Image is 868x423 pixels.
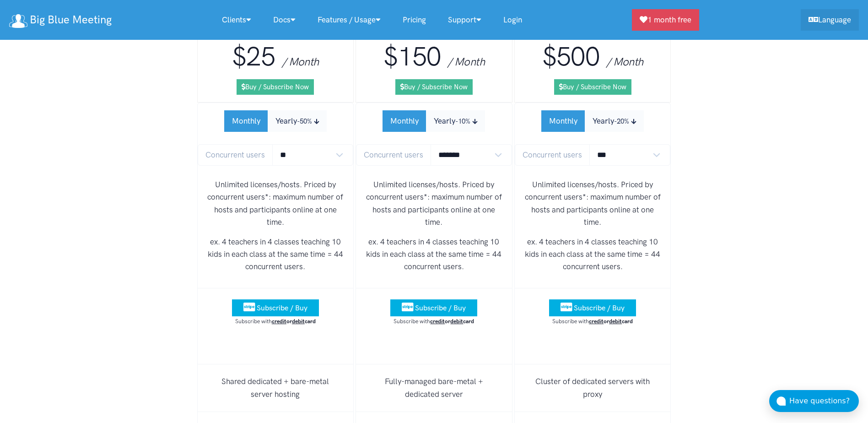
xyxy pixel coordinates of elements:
p: ex. 4 teachers in 4 classes teaching 10 kids in each class at the same time = 44 concurrent users. [205,236,346,273]
a: Language [801,9,859,31]
strong: or card [272,318,316,325]
u: debit [292,318,305,325]
a: Buy / Subscribe Now [554,79,631,95]
iframe: PayPal [388,333,480,349]
div: Subscription Period [541,110,644,132]
a: Features / Usage [307,10,392,30]
a: Buy / Subscribe Now [395,79,473,95]
u: debit [450,318,463,325]
span: Subscribe / Buy [415,304,466,312]
iframe: PayPal [547,333,638,349]
small: Subscribe with [552,318,633,325]
span: $500 [542,41,600,72]
button: Monthly [224,110,268,132]
button: Yearly-50% [268,110,327,132]
p: Unlimited licenses/hosts. Priced by concurrent users*: maximum number of hosts and participants o... [205,179,346,228]
small: Subscribe with [394,318,474,325]
span: $25 [232,41,275,72]
span: Subscribe / Buy [257,304,307,312]
div: Have questions? [789,395,859,407]
p: Unlimited licenses/hosts. Priced by concurrent users*: maximum number of hosts and participants o... [363,179,505,228]
u: credit [272,318,286,325]
a: Clients [211,10,262,30]
small: -50% [297,117,312,125]
small: -20% [614,117,629,125]
u: credit [589,318,604,325]
p: Unlimited licenses/hosts. Priced by concurrent users*: maximum number of hosts and participants o... [522,179,663,228]
button: Monthly [541,110,585,132]
button: Monthly [383,110,426,132]
span: Concurrent users [515,144,590,166]
img: logo [9,14,27,28]
iframe: PayPal [230,333,321,349]
small: Subscribe with [235,318,316,325]
a: Docs [262,10,307,30]
span: / Month [447,55,485,68]
a: Support [437,10,492,30]
u: debit [609,318,622,325]
p: ex. 4 teachers in 4 classes teaching 10 kids in each class at the same time = 44 concurrent users. [522,236,663,273]
li: Cluster of dedicated servers with proxy [514,364,671,412]
div: Subscription Period [224,110,327,132]
u: credit [430,318,445,325]
button: Yearly-20% [585,110,644,132]
span: Concurrent users [198,144,273,166]
a: Pricing [392,10,437,30]
span: / Month [606,55,643,68]
p: ex. 4 teachers in 4 classes teaching 10 kids in each class at the same time = 44 concurrent users. [363,236,505,273]
button: Have questions? [769,390,859,412]
span: / Month [282,55,319,68]
a: Big Blue Meeting [9,10,112,30]
strong: or card [430,318,474,325]
div: Subscription Period [383,110,485,132]
a: Buy / Subscribe Now [237,79,314,95]
span: Subscribe / Buy [574,304,625,312]
span: Concurrent users [356,144,431,166]
a: Login [492,10,533,30]
li: Shared dedicated + bare-metal server hosting [197,364,354,412]
a: 1 month free [632,9,699,31]
small: -10% [455,117,470,125]
strong: or card [589,318,633,325]
button: Yearly-10% [426,110,485,132]
span: $150 [383,41,441,72]
li: Fully-managed bare-metal + dedicated server [356,364,512,412]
